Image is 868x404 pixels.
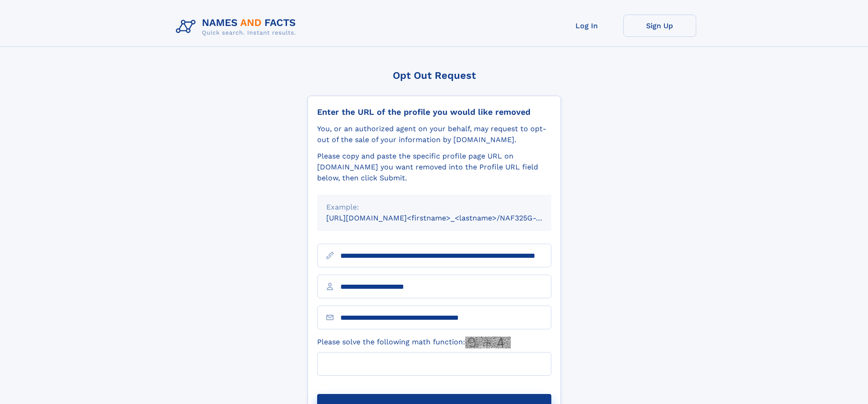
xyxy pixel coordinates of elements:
a: Sign Up [623,15,696,37]
div: You, or an authorized agent on your behalf, may request to opt-out of the sale of your informatio... [317,123,551,145]
img: Logo Names and Facts [172,15,303,39]
a: Log In [550,15,623,37]
label: Please solve the following math function: [317,337,511,348]
div: Enter the URL of the profile you would like removed [317,107,551,117]
div: Example: [326,202,542,213]
div: Opt Out Request [308,70,561,81]
div: Please copy and paste the specific profile page URL on [DOMAIN_NAME] you want removed into the Pr... [317,151,551,184]
small: [URL][DOMAIN_NAME]<firstname>_<lastname>/NAF325G-xxxxxxxx [326,214,569,222]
